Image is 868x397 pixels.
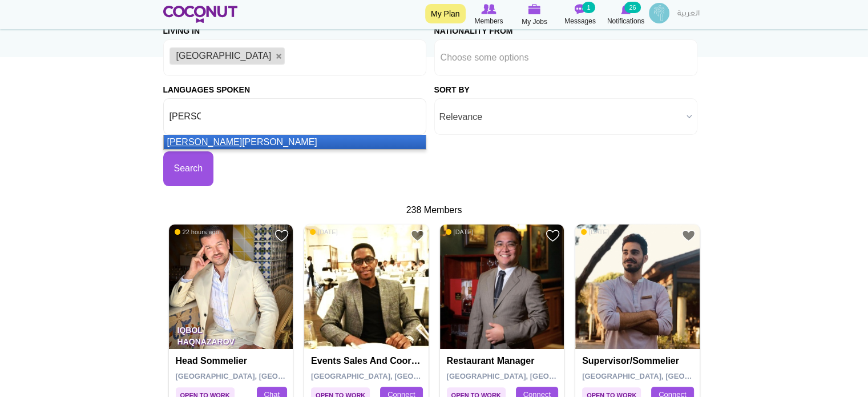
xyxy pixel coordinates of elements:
li: [PERSON_NAME] [164,135,426,149]
a: Notifications Notifications 26 [603,3,649,27]
span: [GEOGRAPHIC_DATA], [GEOGRAPHIC_DATA] [176,372,338,380]
img: Browse Members [481,4,496,14]
a: Messages Messages 1 [558,3,603,27]
img: Messages [575,4,586,14]
span: Relevance [439,99,682,135]
button: Search [163,151,214,186]
span: Messages [564,15,596,27]
em: [PERSON_NAME] [167,137,243,147]
h4: Supervisor/Sommelier [582,356,696,366]
span: Notifications [607,15,644,27]
a: العربية [672,3,705,26]
a: Add to Favourites [681,228,696,243]
small: 26 [624,2,640,13]
p: Iqbol Haqnazarov [169,317,293,349]
span: 22 hours ago [175,228,219,236]
span: [GEOGRAPHIC_DATA], [GEOGRAPHIC_DATA] [447,372,609,380]
h4: Restaurant Manager [447,356,560,366]
img: My Jobs [528,4,541,14]
span: [GEOGRAPHIC_DATA] [176,51,272,61]
div: 238 Members [163,204,705,217]
h4: Head Sommelier [176,356,289,366]
span: [GEOGRAPHIC_DATA], [GEOGRAPHIC_DATA] [582,372,745,380]
span: [DATE] [310,228,338,236]
span: [DATE] [446,228,474,236]
span: My Jobs [522,16,547,27]
a: Add to Favourites [410,228,425,243]
a: My Plan [425,4,466,23]
a: Add to Favourites [274,228,289,243]
a: Add to Favourites [546,228,560,243]
img: Home [163,6,238,23]
span: [GEOGRAPHIC_DATA], [GEOGRAPHIC_DATA] [311,372,474,380]
img: Notifications [621,4,631,14]
label: Sort by [434,76,470,95]
a: Browse Members Members [466,3,512,27]
h4: Events sales and coordinator [311,356,425,366]
label: Languages Spoken [163,76,250,95]
span: [DATE] [581,228,609,236]
small: 1 [582,2,595,13]
span: Members [474,15,503,27]
a: My Jobs My Jobs [512,3,558,27]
